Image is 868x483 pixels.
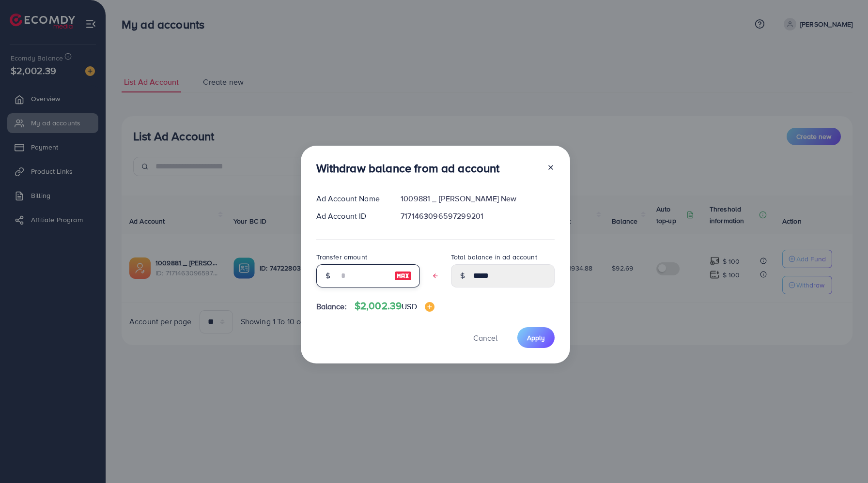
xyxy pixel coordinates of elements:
[527,333,545,343] span: Apply
[473,332,497,343] span: Cancel
[309,211,393,222] div: Ad Account ID
[827,439,861,476] iframe: Chat
[517,327,555,348] button: Apply
[461,327,510,348] button: Cancel
[393,211,562,222] div: 7171463096597299201
[394,270,412,282] img: image
[316,301,347,312] span: Balance:
[393,193,562,204] div: 1009881 _ [PERSON_NAME] New
[316,161,500,175] h3: Withdraw balance from ad account
[451,252,537,262] label: Total balance in ad account
[355,300,434,312] h4: $2,002.39
[402,301,417,312] span: USD
[309,193,393,204] div: Ad Account Name
[316,252,367,262] label: Transfer amount
[425,302,434,312] img: image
